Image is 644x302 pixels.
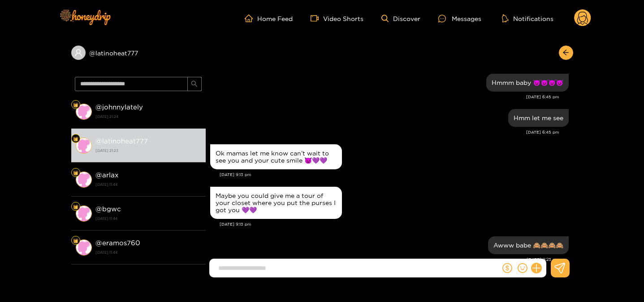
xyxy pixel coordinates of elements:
[216,192,337,214] div: Maybe you could give me a tour of your closet where you put the purses I got you 💜💜
[245,14,293,22] a: Home Feed
[311,14,323,22] span: video-camera
[311,14,363,22] a: Video Shorts
[76,206,92,222] img: conversation
[95,180,201,189] strong: [DATE] 11:44
[210,144,342,169] div: Sep. 20, 9:13 pm
[499,14,556,23] button: Notifications
[95,147,201,155] strong: [DATE] 21:23
[508,109,569,127] div: Sep. 20, 6:45 pm
[245,14,257,22] span: home
[502,263,512,273] span: dollar
[95,214,201,222] strong: [DATE] 11:44
[76,138,92,154] img: conversation
[73,102,78,108] img: Fan Level
[486,74,569,92] div: Sep. 20, 6:45 pm
[220,172,569,178] div: [DATE] 9:13 pm
[191,80,198,88] span: search
[73,136,78,142] img: Fan Level
[73,204,78,210] img: Fan Level
[95,248,201,256] strong: [DATE] 11:44
[562,49,569,57] span: arrow-left
[95,113,201,121] strong: [DATE] 21:24
[210,94,559,100] div: [DATE] 6:45 pm
[501,261,514,275] button: dollar
[76,239,92,256] img: conversation
[559,46,573,60] button: arrow-left
[95,137,148,145] strong: @ latinoheat777
[210,129,559,135] div: [DATE] 6:45 pm
[518,263,527,273] span: smile
[95,171,119,179] strong: @ arlax
[73,238,78,243] img: Fan Level
[76,172,92,188] img: conversation
[95,103,143,111] strong: @ johnnylately
[438,13,481,24] div: Messages
[187,77,202,91] button: search
[95,239,140,247] strong: @ eramos760
[514,114,563,122] div: Hmm let me see
[381,15,420,22] a: Discover
[71,46,206,60] div: @latinoheat777
[220,221,569,227] div: [DATE] 9:13 pm
[488,236,569,254] div: Sep. 20, 9:23 pm
[492,79,563,86] div: Hmmm baby 😈😈😈😈
[95,205,121,213] strong: @ bgwc
[216,150,337,164] div: Ok mamas let me know can’t wait to see you and your cute smile 😈💜💜
[76,104,92,120] img: conversation
[73,170,78,176] img: Fan Level
[210,256,559,263] div: [DATE] 9:23 pm
[493,242,563,249] div: Awww babe 🙈🙈🙈🙈
[74,49,82,57] span: user
[210,187,342,219] div: Sep. 20, 9:13 pm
